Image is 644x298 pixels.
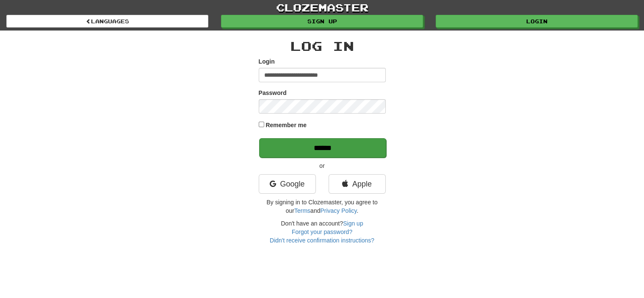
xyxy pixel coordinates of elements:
[221,15,423,28] a: Sign up
[259,57,275,66] label: Login
[259,89,287,97] label: Password
[6,15,208,28] a: Languages
[320,207,357,214] a: Privacy Policy
[259,39,386,53] h2: Log In
[259,219,386,245] div: Don't have an account?
[265,121,307,129] label: Remember me
[343,220,363,227] a: Sign up
[259,174,316,194] a: Google
[294,207,310,214] a: Terms
[270,237,374,244] a: Didn't receive confirmation instructions?
[259,198,386,215] p: By signing in to Clozemaster, you agree to our and .
[259,162,386,170] p: or
[329,174,386,194] a: Apple
[292,228,352,235] a: Forgot your password?
[436,15,638,28] a: Login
